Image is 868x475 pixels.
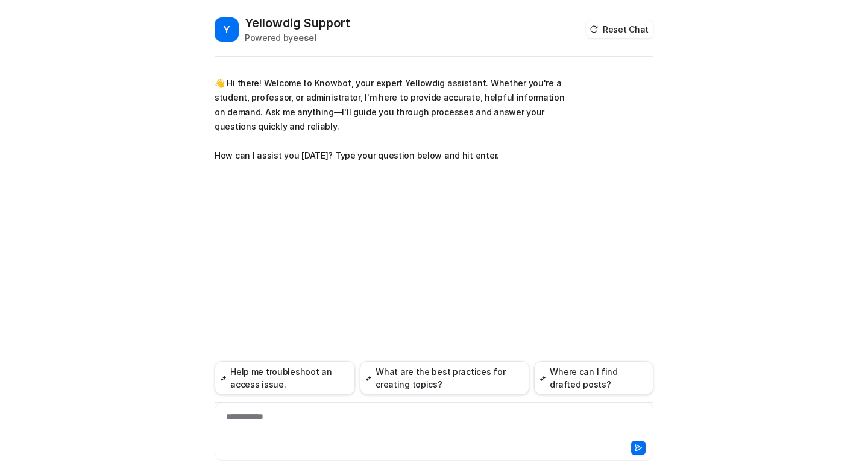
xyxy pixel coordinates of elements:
b: eesel [293,33,316,43]
h2: Yellowdig Support [245,14,350,31]
span: Y [215,17,239,42]
button: Where can I find drafted posts? [534,361,653,395]
button: Reset Chat [586,20,653,38]
p: 👋 Hi there! Welcome to Knowbot, your expert Yellowdig assistant. Whether you're a student, profes... [215,76,567,163]
div: Powered by [245,31,350,44]
button: What are the best practices for creating topics? [360,361,529,395]
button: Help me troubleshoot an access issue. [215,361,355,395]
